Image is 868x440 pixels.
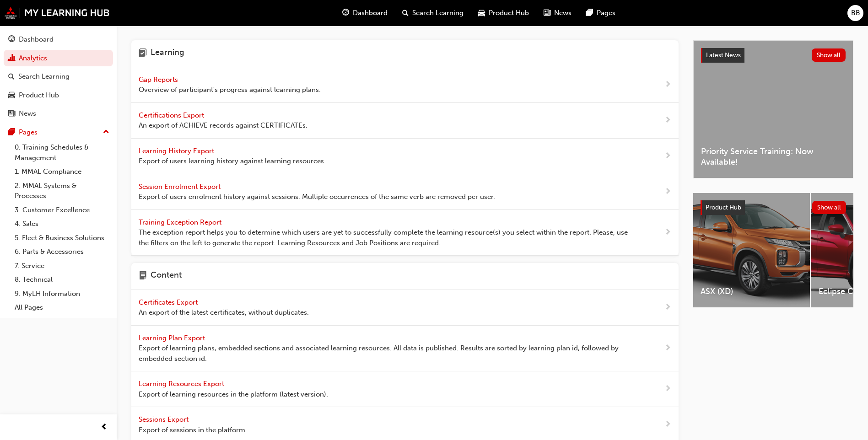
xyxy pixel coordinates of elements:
a: Learning Resources Export Export of learning resources in the platform (latest version).next-icon [131,371,679,407]
a: Session Enrolment Export Export of users enrolment history against sessions. Multiple occurrences... [131,174,679,210]
span: next-icon [664,150,671,162]
a: 2. MMAL Systems & Processes [11,179,113,203]
span: guage-icon [8,36,15,44]
a: guage-iconDashboard [335,4,395,22]
a: car-iconProduct Hub [471,4,536,22]
div: Product Hub [19,90,59,101]
span: An export of ACHIEVE records against CERTIFICATEs. [139,120,307,131]
h4: Content [151,270,182,282]
a: 6. Parts & Accessories [11,245,113,259]
a: Learning Plan Export Export of learning plans, embedded sections and associated learning resource... [131,326,679,372]
span: pages-icon [8,129,15,137]
span: Certificates Export [139,298,199,306]
span: learning-icon [139,48,147,59]
span: search-icon [8,73,15,81]
span: next-icon [664,302,671,313]
span: chart-icon [8,54,15,63]
div: Dashboard [19,34,54,45]
a: Certificates Export An export of the latest certificates, without duplicates.next-icon [131,290,679,326]
span: Pages [597,8,615,18]
span: ASX (XD) [701,286,803,297]
a: Product Hub [4,87,113,104]
a: Gap Reports Overview of participant's progress against learning plans.next-icon [131,67,679,103]
span: next-icon [664,419,671,430]
span: Session Enrolment Export [139,182,222,191]
span: next-icon [664,343,671,354]
span: guage-icon [342,7,349,19]
button: Show all [812,201,846,214]
span: Export of users enrolment history against sessions. Multiple occurrences of the same verb are rem... [139,192,495,202]
span: next-icon [664,79,671,91]
a: Analytics [4,50,113,67]
a: pages-iconPages [579,4,623,22]
a: ASX (XD) [693,193,810,307]
button: Pages [4,124,113,141]
a: 9. MyLH Information [11,287,113,301]
a: Training Exception Report The exception report helps you to determine which users are yet to succ... [131,210,679,256]
span: An export of the latest certificates, without duplicates. [139,307,309,318]
span: Latest News [706,51,741,59]
a: 1. MMAL Compliance [11,165,113,179]
a: News [4,105,113,122]
img: mmal [5,7,110,19]
span: Dashboard [353,8,388,18]
span: BB [851,8,860,18]
a: 8. Technical [11,273,113,287]
div: News [19,108,36,119]
span: News [554,8,571,18]
button: BB [847,5,863,21]
a: Dashboard [4,31,113,48]
span: Certifications Export [139,111,206,119]
h4: Learning [151,48,184,59]
a: 4. Sales [11,217,113,231]
a: search-iconSearch Learning [395,4,471,22]
button: Show all [812,48,846,62]
span: Export of users learning history against learning resources. [139,156,326,166]
span: Learning Resources Export [139,380,226,388]
button: DashboardAnalyticsSearch LearningProduct HubNews [4,29,113,124]
span: Training Exception Report [139,218,223,226]
span: Product Hub [706,204,741,211]
span: page-icon [139,270,147,282]
a: news-iconNews [536,4,579,22]
span: Priority Service Training: Now Available! [701,146,846,167]
span: car-icon [478,7,485,19]
span: next-icon [664,383,671,395]
span: Export of learning resources in the platform (latest version). [139,389,328,400]
a: Latest NewsShow allPriority Service Training: Now Available! [693,40,853,178]
a: 7. Service [11,259,113,273]
a: All Pages [11,300,113,315]
span: Gap Reports [139,75,180,84]
a: Search Learning [4,68,113,85]
a: 0. Training Schedules & Management [11,140,113,165]
div: Pages [19,127,38,138]
span: The exception report helps you to determine which users are yet to successfully complete the lear... [139,227,635,248]
span: search-icon [402,7,409,19]
span: Overview of participant's progress against learning plans. [139,85,321,95]
span: Learning Plan Export [139,334,207,342]
div: Search Learning [18,71,70,82]
a: 3. Customer Excellence [11,203,113,217]
span: next-icon [664,227,671,238]
a: Product HubShow all [701,200,846,215]
span: Learning History Export [139,147,216,155]
span: Product Hub [489,8,529,18]
span: up-icon [103,126,109,138]
span: Search Learning [412,8,464,18]
a: Learning History Export Export of users learning history against learning resources.next-icon [131,139,679,174]
span: Export of sessions in the platform. [139,425,247,435]
span: next-icon [664,115,671,126]
span: next-icon [664,186,671,198]
span: Export of learning plans, embedded sections and associated learning resources. All data is publis... [139,343,635,364]
span: Sessions Export [139,415,190,424]
span: news-icon [544,7,550,19]
span: pages-icon [586,7,593,19]
span: news-icon [8,110,15,118]
a: Latest NewsShow all [701,48,846,63]
span: prev-icon [101,422,108,433]
a: Certifications Export An export of ACHIEVE records against CERTIFICATEs.next-icon [131,103,679,139]
a: 5. Fleet & Business Solutions [11,231,113,245]
span: car-icon [8,91,15,100]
